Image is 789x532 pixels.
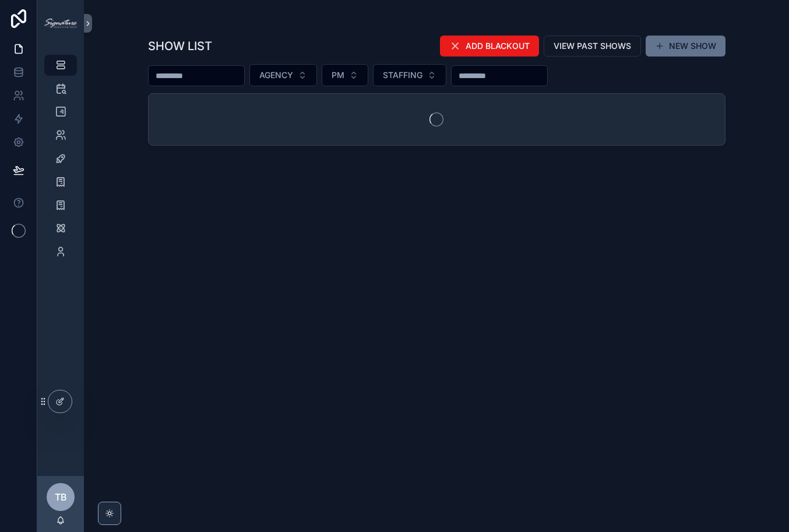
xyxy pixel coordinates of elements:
[55,490,67,504] span: TB
[322,64,368,86] button: Select Button
[44,19,77,28] img: App logo
[332,69,344,81] span: PM
[544,36,641,57] button: VIEW PAST SHOWS
[646,36,725,57] button: NEW SHOW
[37,47,84,277] div: scrollable content
[383,69,422,81] span: STAFFING
[440,36,539,57] button: ADD BLACKOUT
[148,38,212,54] h1: SHOW LIST
[249,64,317,86] button: Select Button
[373,64,446,86] button: Select Button
[259,69,293,81] span: AGENCY
[466,40,530,52] span: ADD BLACKOUT
[554,40,631,52] span: VIEW PAST SHOWS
